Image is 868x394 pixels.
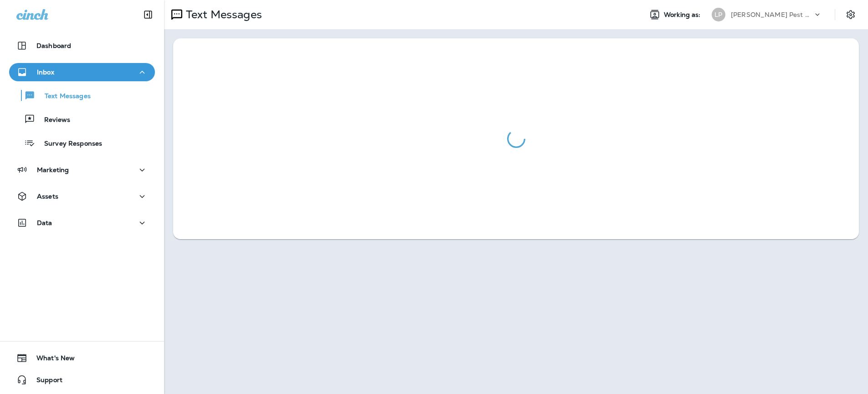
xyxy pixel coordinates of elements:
button: Assets [9,187,155,205]
button: Inbox [9,63,155,81]
p: Data [37,219,52,226]
p: Marketing [37,166,69,173]
button: Survey Responses [9,133,155,152]
button: Marketing [9,161,155,179]
button: Reviews [9,110,155,129]
p: Assets [37,193,58,200]
p: Text Messages [182,8,262,21]
button: Dashboard [9,37,155,55]
button: What's New [9,349,155,367]
p: [PERSON_NAME] Pest Control [731,11,813,18]
p: Dashboard [36,42,71,49]
div: LP [712,8,725,21]
span: Support [27,376,62,387]
span: What's New [27,354,75,365]
button: Settings [842,6,859,23]
button: Support [9,371,155,389]
p: Inbox [37,68,54,76]
span: Working as: [664,11,703,19]
p: Survey Responses [35,140,102,148]
button: Collapse Sidebar [135,5,161,24]
button: Text Messages [9,86,155,105]
p: Reviews [35,116,70,125]
p: Text Messages [36,92,91,101]
button: Data [9,214,155,232]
